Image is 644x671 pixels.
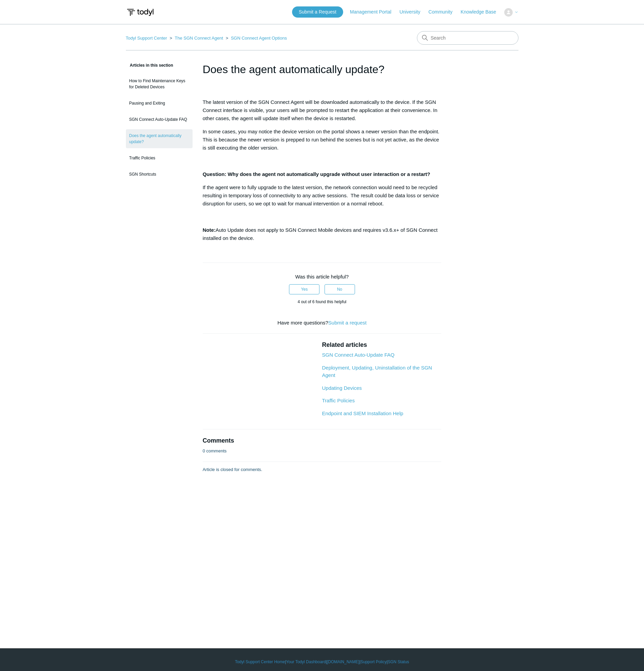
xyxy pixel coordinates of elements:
[126,113,193,126] a: SGN Connect Auto-Update FAQ
[203,448,227,454] p: 0 comments
[126,36,167,41] a: Todyl Support Center
[461,8,503,16] a: Knowledge Base
[295,274,349,279] span: Was this article helpful?
[322,398,355,403] a: Traffic Policies
[231,36,287,41] a: SGN Connect Agent Options
[297,299,346,304] span: 4 out of 6 found this helpful
[126,168,193,181] a: SGN Shortcuts
[328,320,367,326] a: Submit a request
[203,436,442,445] h2: Comments
[203,128,442,152] p: In some cases, you may notice the device version on the portal shows a newer version than the end...
[126,6,155,19] img: Todyl Support Center Help Center home page
[126,74,193,93] a: How to Find Maintenance Keys for Deleted Devices
[203,466,262,473] p: Article is closed for comments.
[126,97,193,110] a: Pausing and Exiting
[175,36,223,41] a: The SGN Connect Agent
[286,659,326,665] a: Your Todyl Dashboard
[322,340,441,350] h2: Related articles
[327,659,359,665] a: [DOMAIN_NAME]
[322,365,432,378] a: Deployment, Updating, Uninstallation of the SGN Agent
[126,129,193,148] a: Does the agent automatically update?
[168,36,224,41] li: The SGN Connect Agent
[126,63,173,68] span: Articles in this section
[350,8,398,16] a: Management Portal
[203,171,430,177] strong: Question: Why does the agent not automatically upgrade without user interaction or a restart?
[360,659,386,665] a: Support Policy
[322,385,362,391] a: Updating Devices
[235,659,285,665] a: Todyl Support Center Home
[126,36,169,41] li: Todyl Support Center
[388,659,409,665] a: SGN Status
[203,98,442,122] p: The latest version of the SGN Connect Agent will be downloaded automatically to the device. If th...
[322,352,394,358] a: SGN Connect Auto-Update FAQ
[203,61,442,77] h1: Does the agent automatically update?
[289,284,319,294] button: This article was helpful
[203,226,442,242] p: Auto Update does not apply to SGN Connect Mobile devices and requires v3.6.x+ of SGN Connect inst...
[292,6,343,18] a: Submit a Request
[325,284,355,294] button: This article was not helpful
[417,31,518,45] input: Search
[203,227,216,233] strong: Note:
[203,319,442,327] div: Have more questions?
[126,152,193,164] a: Traffic Policies
[322,410,403,416] a: Endpoint and SIEM Installation Help
[428,8,459,16] a: Community
[399,8,427,16] a: University
[224,36,287,41] li: SGN Connect Agent Options
[126,659,518,665] div: | | | |
[203,183,442,208] p: If the agent were to fully upgrade to the latest version, the network connection would need to be...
